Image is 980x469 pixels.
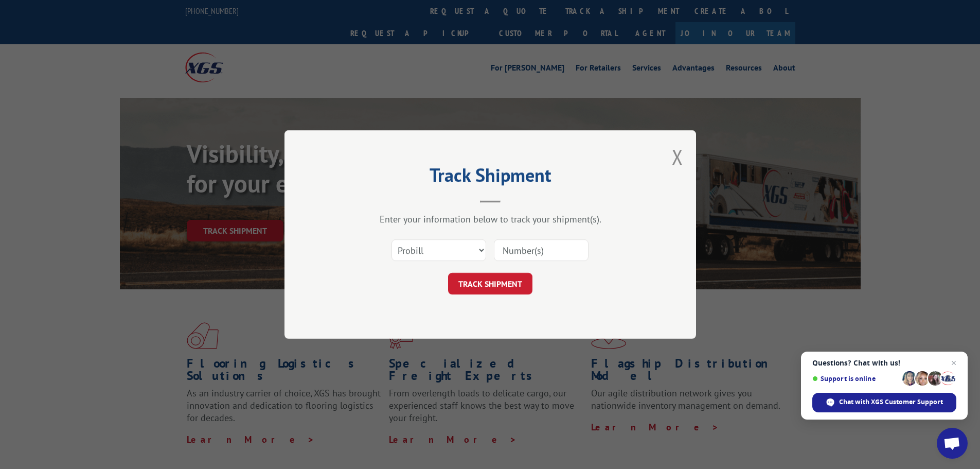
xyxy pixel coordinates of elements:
div: Chat with XGS Customer Support [812,393,956,412]
input: Number(s) [494,239,589,261]
span: Support is online [812,375,899,383]
button: Close modal [672,143,683,170]
span: Close chat [948,357,960,369]
div: Open chat [937,428,968,459]
span: Questions? Chat with us! [812,359,956,367]
button: TRACK SHIPMENT [448,273,532,294]
h2: Track Shipment [336,168,645,187]
span: Chat with XGS Customer Support [839,397,943,407]
div: Enter your information below to track your shipment(s). [336,213,645,225]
